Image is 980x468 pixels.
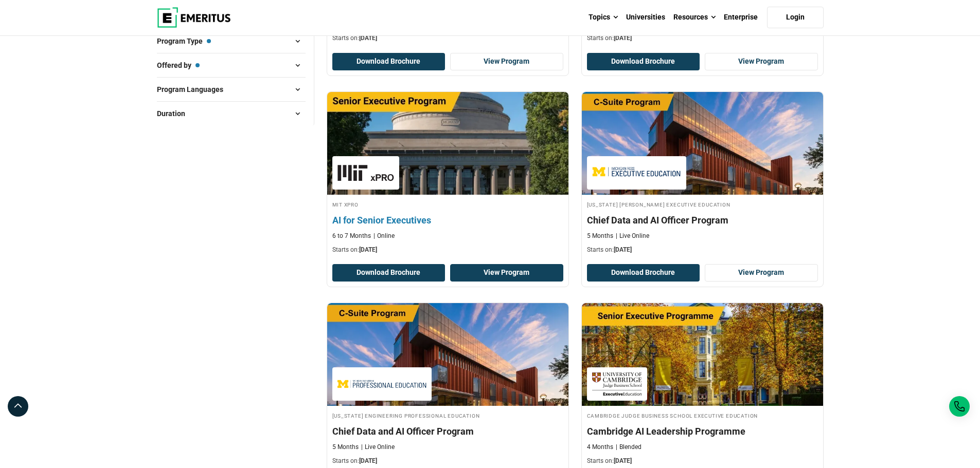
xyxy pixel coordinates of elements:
img: Chief Data and AI Officer Program | Online AI and Machine Learning Course [582,92,823,195]
img: MIT xPRO [337,161,394,184]
h4: Chief Data and AI Officer Program [587,214,818,227]
span: [DATE] [614,34,632,42]
img: Chief Data and AI Officer Program | Online AI and Machine Learning Course [327,303,568,406]
p: Online [373,232,395,240]
button: Download Brochure [587,53,700,70]
p: Live Online [361,443,395,452]
a: AI and Machine Learning Course by Michigan Ross Executive Education - December 17, 2025 Michigan ... [582,92,823,259]
h4: [US_STATE] Engineering Professional Education [332,411,563,420]
span: Program Languages [157,84,231,95]
button: Download Brochure [332,264,446,282]
p: Starts on: [332,246,563,254]
p: Blended [616,443,642,452]
a: View Program [705,53,818,70]
p: 6 to 7 Months [332,232,371,240]
span: Program Type [157,35,211,47]
p: Starts on: [587,457,818,465]
button: Download Brochure [332,53,446,70]
img: Cambridge Judge Business School Executive Education [592,372,642,396]
p: 4 Months [587,443,613,452]
button: Program Type [157,33,306,49]
span: Offered by [157,60,200,71]
span: [DATE] [614,246,632,253]
img: Michigan Ross Executive Education [592,161,682,184]
a: View Program [705,264,818,282]
button: Download Brochure [587,264,700,282]
p: Starts on: [332,457,563,465]
span: [DATE] [359,246,377,253]
h4: Cambridge AI Leadership Programme [587,425,818,438]
a: View Program [450,264,563,282]
span: [DATE] [614,457,632,464]
h4: AI for Senior Executives [332,214,563,227]
img: Michigan Engineering Professional Education [337,372,427,396]
img: Cambridge AI Leadership Programme | Online AI and Machine Learning Course [582,303,823,406]
p: 5 Months [587,232,613,240]
p: Live Online [616,232,649,240]
h4: [US_STATE] [PERSON_NAME] Executive Education [587,200,818,209]
p: Starts on: [587,246,818,254]
button: Duration [157,106,306,121]
button: Program Languages [157,82,306,97]
button: Offered by [157,58,306,73]
h4: Chief Data and AI Officer Program [332,425,563,438]
a: Login [767,7,824,28]
p: Starts on: [332,34,563,43]
a: View Program [450,53,563,70]
span: [DATE] [359,34,377,42]
span: [DATE] [359,457,377,464]
img: AI for Senior Executives | Online AI and Machine Learning Course [315,87,580,200]
h4: MIT xPRO [332,200,563,209]
h4: Cambridge Judge Business School Executive Education [587,411,818,420]
span: Duration [157,108,193,119]
p: Starts on: [587,34,818,43]
p: 5 Months [332,443,359,452]
a: AI and Machine Learning Course by MIT xPRO - October 16, 2025 MIT xPRO MIT xPRO AI for Senior Exe... [327,92,568,259]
